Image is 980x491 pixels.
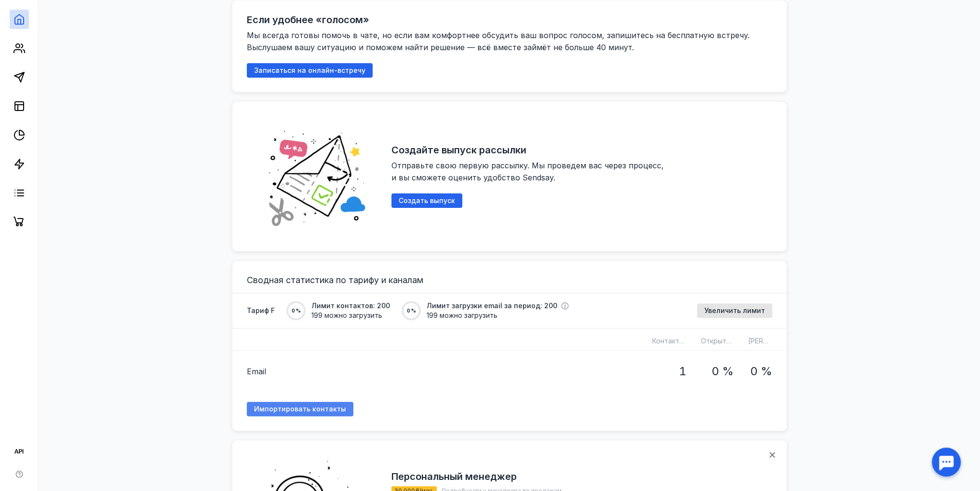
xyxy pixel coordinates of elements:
[247,30,752,52] span: Мы всегда готовы помочь в чате, но если вам комфортнее обсудить ваш вопрос голосом, запишитесь на...
[391,471,517,482] h2: Персональный менеджер
[247,306,275,315] span: Тариф F
[652,337,687,345] span: Контактов
[247,366,266,377] span: Email
[254,67,365,75] span: Записаться на онлайн-встречу
[391,161,666,182] span: Отправьте свою первую рассылку. Мы проведем вас через процесс, и вы сможете оценить удобство Send...
[247,14,369,26] h2: Если удобнее «голосом»
[247,402,353,416] a: Импортировать контакты
[712,365,734,378] h1: 0 %
[427,301,557,311] span: Лимит загрузки email за период: 200
[697,303,772,318] button: Увеличить лимит
[391,144,526,156] h2: Создайте выпуск рассылки
[247,63,373,78] button: Записаться на онлайн-встречу
[254,405,346,413] span: Импортировать контакты
[247,66,373,74] a: Записаться на онлайн-встречу
[679,365,686,378] h1: 1
[391,193,462,208] button: Создать выпуск
[748,337,803,345] span: [PERSON_NAME]
[399,197,455,205] span: Создать выпуск
[750,365,772,378] h1: 0 %
[311,311,390,320] span: 199 можно загрузить
[701,337,734,345] span: Открытий
[247,275,772,285] h3: Сводная статистика по тарифу и каналам
[704,307,765,315] span: Увеличить лимит
[256,116,377,237] img: abd19fe006828e56528c6cd305e49c57.png
[427,311,569,320] span: 199 можно загрузить
[311,301,390,311] span: Лимит контактов: 200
